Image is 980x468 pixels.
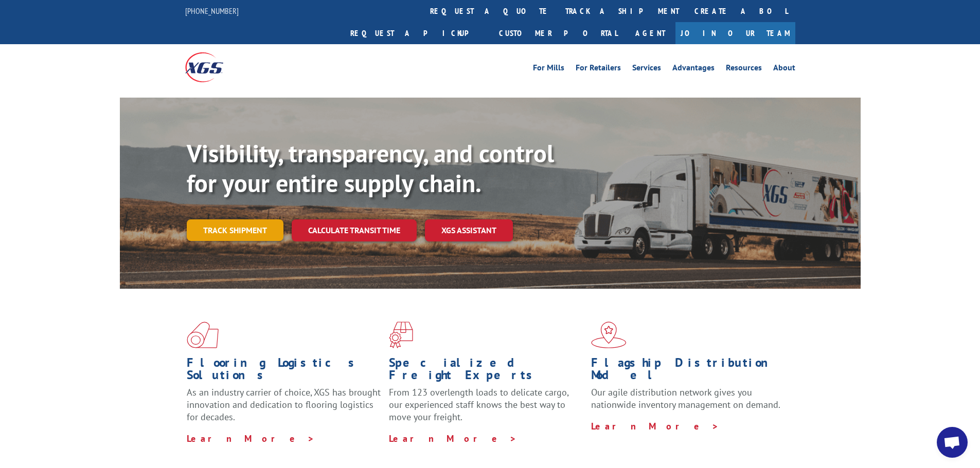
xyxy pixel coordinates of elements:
[187,433,315,444] a: Learn More >
[632,64,661,75] a: Services
[591,386,780,410] span: Our agile distribution network gives you nationwide inventory management on demand.
[937,427,968,458] div: Open chat
[389,386,583,432] p: From 123 overlength loads to delicate cargo, our experienced staff knows the best way to move you...
[425,219,513,241] a: XGS ASSISTANT
[187,386,381,423] span: As an industry carrier of choice, XGS has brought innovation and dedication to flooring logistics...
[591,322,627,348] img: xgs-icon-flagship-distribution-model-red
[292,219,417,241] a: Calculate transit time
[343,22,491,44] a: Request a pickup
[185,6,239,16] a: [PHONE_NUMBER]
[491,22,625,44] a: Customer Portal
[672,64,715,75] a: Advantages
[187,357,381,386] h1: Flooring Logistics Solutions
[389,433,517,444] a: Learn More >
[675,22,795,44] a: Join Our Team
[576,64,621,75] a: For Retailers
[591,357,786,386] h1: Flagship Distribution Model
[187,137,554,199] b: Visibility, transparency, and control for your entire supply chain.
[625,22,675,44] a: Agent
[389,357,583,386] h1: Specialized Freight Experts
[187,219,283,241] a: Track shipment
[533,64,564,75] a: For Mills
[591,420,719,432] a: Learn More >
[773,64,795,75] a: About
[726,64,762,75] a: Resources
[389,322,413,348] img: xgs-icon-focused-on-flooring-red
[187,322,219,348] img: xgs-icon-total-supply-chain-intelligence-red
